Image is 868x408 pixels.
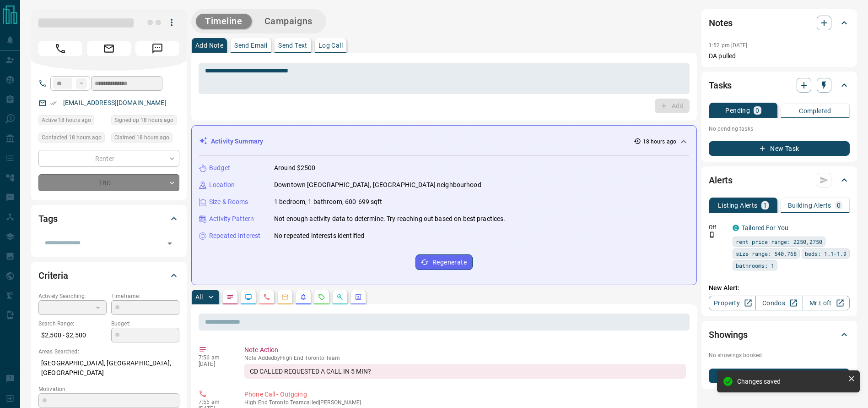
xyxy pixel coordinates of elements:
[195,294,203,300] p: All
[38,115,107,128] div: Tue Sep 16 2025
[709,16,733,30] h2: Notes
[234,42,267,49] p: Send Email
[709,232,715,238] svg: Push Notification Only
[244,399,686,406] p: High End Toronto Team called [PERSON_NAME]
[38,356,179,380] p: [GEOGRAPHIC_DATA], [GEOGRAPHIC_DATA], [GEOGRAPHIC_DATA]
[42,116,91,125] span: Active 18 hours ago
[209,214,254,224] p: Activity Pattern
[244,355,686,361] p: Note Added by High End Toronto Team
[281,293,289,301] svg: Emails
[709,122,850,136] p: No pending tasks
[709,74,850,96] div: Tasks
[709,351,850,359] p: No showings booked
[244,345,686,355] p: Note Action
[209,231,260,241] p: Repeated Interest
[788,202,831,209] p: Building Alerts
[318,293,325,301] svg: Requests
[42,133,102,142] span: Contacted 18 hours ago
[709,51,850,61] p: DA pulled
[736,261,774,270] span: bathrooms: 1
[355,293,362,301] svg: Agent Actions
[209,180,235,190] p: Location
[38,320,107,328] p: Search Range:
[199,133,689,150] div: Activity Summary18 hours ago
[709,42,748,49] p: 1:52 pm [DATE]
[274,180,481,190] p: Downtown [GEOGRAPHIC_DATA], [GEOGRAPHIC_DATA] neighbourhood
[38,174,179,191] div: TBD
[278,42,307,49] p: Send Text
[718,202,758,209] p: Listing Alerts
[111,320,179,328] p: Budget:
[709,223,727,232] p: Off
[63,99,167,106] a: [EMAIL_ADDRESS][DOMAIN_NAME]
[244,364,686,379] div: CD CALLED REQUESTED A CALL IN 5 MIN?
[415,254,473,270] button: Regenerate
[111,132,179,145] div: Tue Sep 16 2025
[274,163,316,173] p: Around $2500
[196,14,252,29] button: Timeline
[837,202,841,209] p: 0
[803,296,850,310] a: Mr.Loft
[245,293,252,301] svg: Lead Browsing Activity
[709,296,756,310] a: Property
[763,202,767,209] p: 1
[274,214,506,224] p: Not enough activity data to determine. Try reaching out based on best practices.
[38,211,57,226] h2: Tags
[199,361,231,367] p: [DATE]
[709,78,732,93] h2: Tasks
[736,237,822,246] span: rent price range: 2250,2750
[38,41,82,56] span: Call
[38,208,179,230] div: Tags
[755,107,759,114] p: 0
[709,173,733,187] h2: Alerts
[736,249,797,258] span: size range: 540,768
[209,197,248,207] p: Size & Rooms
[226,293,234,301] svg: Notes
[709,369,850,383] button: New Showing
[87,41,131,56] span: Email
[38,292,107,300] p: Actively Searching:
[709,324,850,346] div: Showings
[38,328,107,343] p: $2,500 - $2,500
[709,169,850,191] div: Alerts
[274,231,364,241] p: No repeated interests identified
[709,12,850,34] div: Notes
[114,116,173,125] span: Signed up 18 hours ago
[709,327,748,342] h2: Showings
[38,385,179,393] p: Motivation:
[709,141,850,156] button: New Task
[195,42,223,49] p: Add Note
[38,265,179,287] div: Criteria
[199,354,231,361] p: 7:56 am
[199,399,231,405] p: 7:55 am
[737,378,844,385] div: Changes saved
[799,108,831,114] p: Completed
[805,249,846,258] span: beds: 1.1-1.9
[733,225,739,231] div: condos.ca
[38,347,179,356] p: Areas Searched:
[135,41,179,56] span: Message
[38,150,179,167] div: Renter
[111,292,179,300] p: Timeframe:
[205,67,683,90] textarea: To enrich screen reader interactions, please activate Accessibility in Grammarly extension settings
[709,283,850,293] p: New Alert:
[318,42,343,49] p: Log Call
[725,107,750,114] p: Pending
[755,296,803,310] a: Condos
[300,293,307,301] svg: Listing Alerts
[643,138,676,146] p: 18 hours ago
[244,390,686,399] p: Phone Call - Outgoing
[50,100,57,106] svg: Email Verified
[255,14,322,29] button: Campaigns
[263,293,270,301] svg: Calls
[211,137,263,146] p: Activity Summary
[38,132,107,145] div: Tue Sep 16 2025
[274,197,383,207] p: 1 bedroom, 1 bathroom, 600-699 sqft
[163,237,176,250] button: Open
[114,133,169,142] span: Claimed 18 hours ago
[38,268,68,283] h2: Criteria
[209,163,230,173] p: Budget
[336,293,344,301] svg: Opportunities
[111,115,179,128] div: Tue Sep 16 2025
[742,224,788,232] a: Tailored For You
